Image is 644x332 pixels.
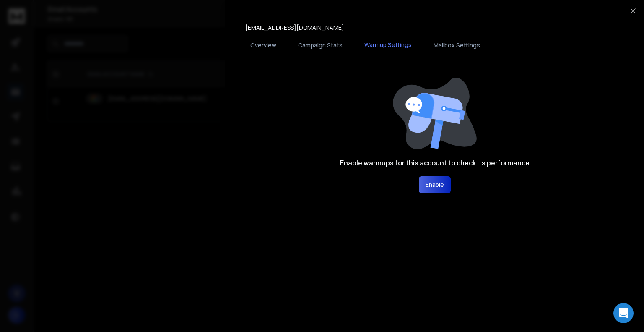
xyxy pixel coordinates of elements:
[428,36,485,55] button: Mailbox Settings
[393,78,477,149] img: image
[293,36,348,55] button: Campaign Stats
[419,176,451,193] button: Enable
[245,36,281,55] button: Overview
[613,303,634,323] div: Open Intercom Messenger
[359,36,417,55] button: Warmup Settings
[340,158,530,168] h1: Enable warmups for this account to check its performance
[245,24,344,32] p: [EMAIL_ADDRESS][DOMAIN_NAME]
